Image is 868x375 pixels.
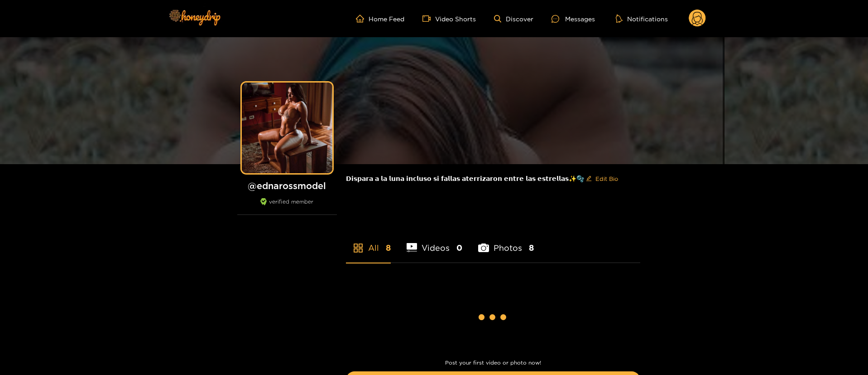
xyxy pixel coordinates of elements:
[551,14,595,24] div: Messages
[356,15,404,23] a: Home Feed
[346,222,391,263] li: All
[422,15,476,23] a: Video Shorts
[386,242,391,253] span: 8
[584,171,620,186] button: editEdit Bio
[529,242,534,253] span: 8
[456,242,462,253] span: 0
[422,15,435,23] span: video-camera
[346,360,640,366] p: Post your first video or photo now!
[494,15,533,23] a: Discover
[407,222,463,263] li: Videos
[237,180,337,191] h1: @ ednarossmodel
[613,14,671,23] button: Notifications
[346,164,640,193] div: 𝗗𝗶𝘀𝗽𝗮𝗿𝗮 𝗮 𝗹𝗮 𝗹𝘂𝗻𝗮 𝗶𝗻𝗰𝗹𝘂𝘀𝗼 𝘀𝗶 𝗳𝗮𝗹𝗹𝗮𝘀 𝗮𝘁𝗲𝗿𝗿𝗶𝘇𝗮𝗿𝗼𝗻 𝗲𝗻𝘁𝗿𝗲 𝗹𝗮𝘀 𝗲𝘀𝘁𝗿𝗲𝗹𝗹𝗮𝘀✨🫧
[586,175,592,182] span: edit
[237,198,337,215] div: verified member
[353,243,364,253] span: appstore
[478,222,534,263] li: Photos
[595,174,618,183] span: Edit Bio
[356,15,369,23] span: home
